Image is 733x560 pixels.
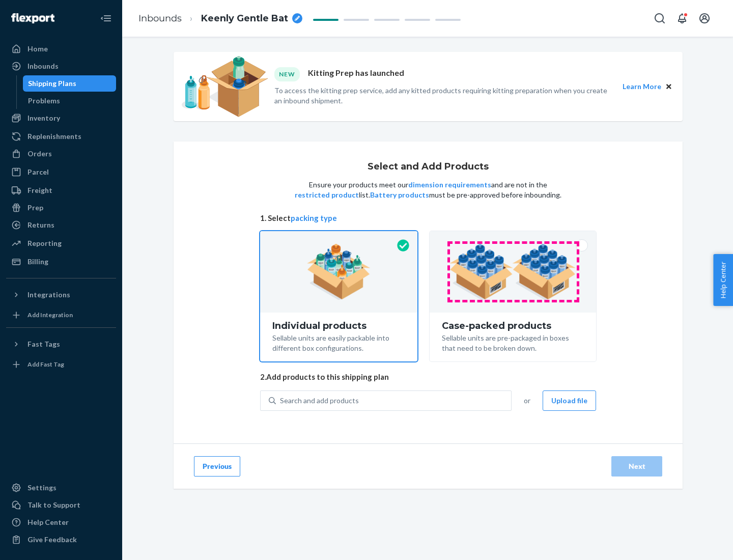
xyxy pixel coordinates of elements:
div: Problems [28,96,60,106]
button: Close [663,81,674,92]
div: Add Integration [27,311,73,319]
div: Orders [27,149,52,159]
div: Prep [27,203,43,213]
a: Problems [23,93,117,109]
a: Add Integration [6,307,116,323]
span: or [524,396,530,406]
button: Close Navigation [96,8,116,29]
div: Parcel [27,167,49,177]
h1: Select and Add Products [368,162,489,172]
a: Add Fast Tag [6,356,116,373]
a: Freight [6,182,116,199]
div: Inventory [27,113,60,123]
span: 2. Add products to this shipping plan [260,372,596,382]
ol: breadcrumbs [130,4,311,34]
a: Inventory [6,110,116,126]
div: Returns [27,220,54,230]
div: Talk to Support [27,500,80,510]
div: Give Feedback [27,535,77,545]
button: Open notifications [672,8,692,29]
a: Settings [6,480,116,496]
a: Home [6,41,116,57]
a: Returns [6,217,116,233]
div: Case-packed products [442,321,584,331]
div: Search and add products [280,396,359,406]
a: Talk to Support [6,497,116,513]
a: Parcel [6,164,116,180]
div: Help Center [27,517,69,527]
button: Learn More [623,81,661,92]
a: Orders [6,146,116,162]
button: Upload file [543,390,596,411]
div: Settings [27,483,57,493]
p: Ensure your products meet our and are not in the list. must be pre-approved before inbounding. [294,180,562,200]
div: Sellable units are pre-packaged in boxes that need to be broken down. [442,331,584,353]
button: Help Center [713,254,733,306]
div: Shipping Plans [28,78,76,89]
button: packing type [291,213,337,223]
div: Freight [27,185,52,195]
button: Open account menu [694,8,715,29]
a: Prep [6,200,116,216]
a: Inbounds [138,13,182,24]
img: individual-pack.facf35554cb0f1810c75b2bd6df2d64e.png [307,244,371,300]
div: Fast Tags [27,339,60,349]
div: Inbounds [27,61,59,71]
div: Reporting [27,238,62,248]
div: Home [27,44,48,54]
div: Integrations [27,290,70,300]
a: Inbounds [6,58,116,74]
div: Next [620,461,654,471]
button: Fast Tags [6,336,116,352]
div: Billing [27,257,48,267]
span: Keenly Gentle Bat [201,12,288,25]
p: Kitting Prep has launched [308,67,404,81]
div: NEW [274,67,300,81]
img: Flexport logo [11,13,54,23]
div: Individual products [272,321,405,331]
a: Billing [6,254,116,270]
button: Open Search Box [650,8,670,29]
button: Previous [194,456,240,477]
span: 1. Select [260,213,596,223]
a: Help Center [6,514,116,530]
div: Replenishments [27,131,81,142]
button: Integrations [6,287,116,303]
p: To access the kitting prep service, add any kitted products requiring kitting preparation when yo... [274,86,613,106]
a: Reporting [6,235,116,251]
div: Sellable units are easily packable into different box configurations. [272,331,405,353]
div: Add Fast Tag [27,360,64,369]
a: Shipping Plans [23,75,117,92]
button: Next [611,456,662,477]
button: dimension requirements [408,180,491,190]
button: restricted product [295,190,359,200]
button: Give Feedback [6,531,116,548]
a: Replenishments [6,128,116,145]
button: Battery products [370,190,429,200]
img: case-pack.59cecea509d18c883b923b81aeac6d0b.png [449,244,576,300]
